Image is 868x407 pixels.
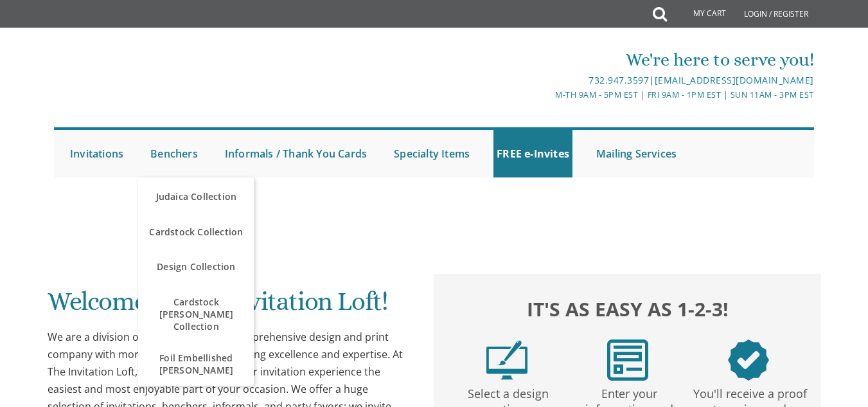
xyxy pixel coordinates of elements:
[147,130,201,177] a: Benchers
[67,130,127,177] a: Invitations
[308,73,814,88] div: |
[593,130,680,177] a: Mailing Services
[138,286,254,342] a: Cardstock [PERSON_NAME] Collection
[222,130,370,177] a: Informals / Thank You Cards
[138,248,254,286] a: Design Collection
[141,289,251,339] span: Cardstock [PERSON_NAME] Collection
[141,219,251,244] span: Cardstock Collection
[308,88,814,102] div: M-Th 9am - 5pm EST | Fri 9am - 1pm EST | Sun 11am - 3pm EST
[138,342,254,386] a: Foil Embellished [PERSON_NAME]
[391,130,473,177] a: Specialty Items
[493,130,572,177] a: FREE e-Invites
[141,345,251,383] span: Foil Embellished [PERSON_NAME]
[447,295,809,323] h2: It's as easy as 1-2-3!
[138,177,254,216] a: Judaica Collection
[589,74,649,86] a: 732.947.3597
[666,1,735,27] a: My Cart
[607,339,648,381] img: step2.png
[486,339,527,381] img: step1.png
[655,74,814,86] a: [EMAIL_ADDRESS][DOMAIN_NAME]
[728,339,769,381] img: step3.png
[308,47,814,73] div: We're here to serve you!
[138,216,254,248] a: Cardstock Collection
[48,287,410,325] h1: Welcome to The Invitation Loft!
